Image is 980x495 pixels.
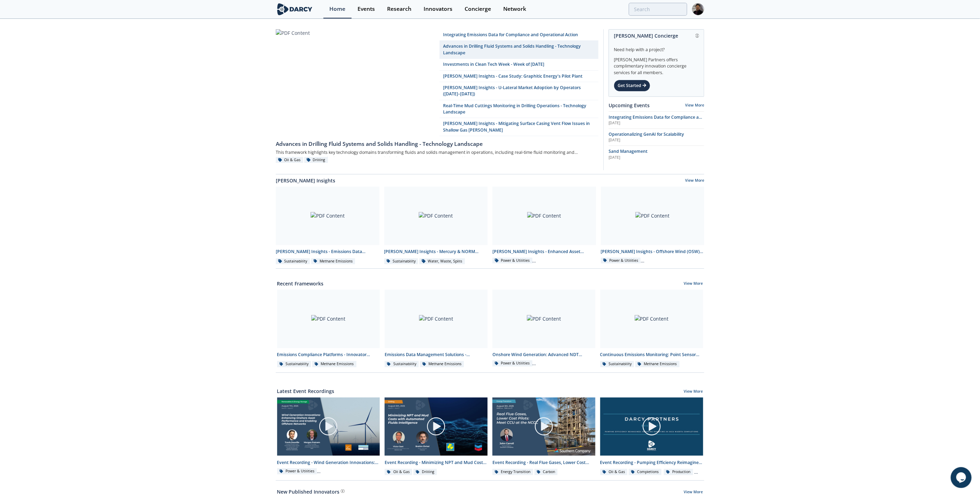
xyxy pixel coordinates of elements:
div: Energy Transition [492,469,533,475]
a: PDF Content Onshore Wind Generation: Advanced NDT Inspections - Innovator Landscape Power & Utili... [490,290,598,368]
img: play-chapters-gray.svg [534,417,554,436]
a: Sand Management [DATE] [609,148,704,160]
div: Event Recording - Pumping Efficiency Reimagined: Reducing Downtime in [PERSON_NAME] Muerta Comple... [600,459,703,466]
div: Continuous Emissions Monitoring: Point Sensor Network (PSN) - Innovator Comparison [600,352,703,358]
div: Sustainability [276,258,310,265]
div: Water, Waste, Spills [419,258,465,265]
img: Profile [692,3,704,15]
a: PDF Content [PERSON_NAME] Insights - Emissions Data Integration Sustainability Methane Emissions [273,187,382,265]
div: Oil & Gas [385,469,412,475]
div: Power & Utilities [492,258,532,264]
div: Concierge [465,6,491,12]
img: play-chapters-gray.svg [426,417,446,436]
a: Upcoming Events [609,102,650,109]
img: Video Content [385,398,488,455]
a: Operationalizing GenAI for Scalability [DATE] [609,131,704,143]
div: Methane Emissions [311,258,355,265]
div: Power & Utilities [492,360,532,367]
div: This framework highlights key technology domains transforming fluids and solids management in ope... [276,148,599,157]
div: Event Recording - Wind Generation Innovations: Enhancing Onshore Asset Performance and Enabling O... [277,459,380,466]
div: Emissions Data Management Solutions - Technology Landscape [385,352,488,358]
a: View More [685,103,704,108]
div: Sustainability [600,361,634,367]
div: Event Recording - Real Flue Gases, Lower Cost Pilots: Meet CCU at the NCCC [492,459,595,466]
a: View More [684,281,703,287]
div: Sustainability [277,361,311,367]
a: PDF Content [PERSON_NAME] Insights - Mercury & NORM Detection and [MEDICAL_DATA] Sustainability W... [382,187,490,265]
img: information.svg [341,489,345,493]
a: Video Content Event Recording - Real Flue Gases, Lower Cost Pilots: Meet CCU at the NCCC Energy T... [490,397,598,476]
div: Power & Utilities [601,258,641,264]
div: Research [387,6,411,12]
a: Integrating Emissions Data for Compliance and Operational Action [DATE] [609,114,704,126]
a: Advances in Drilling Fluid Systems and Solids Handling - Technology Landscape [440,41,599,59]
div: Events [358,6,375,12]
div: [PERSON_NAME] Insights - Offshore Wind (OSW) and Networks [601,249,705,255]
div: Advances in Drilling Fluid Systems and Solids Handling - Technology Landscape [276,140,599,148]
a: [PERSON_NAME] Insights [276,177,335,184]
span: Operationalizing GenAI for Scalability [609,131,684,137]
a: Video Content Event Recording - Minimizing NPT and Mud Costs with Automated Fluids Intelligence O... [382,397,490,476]
a: [PERSON_NAME] Insights - Case Study: Graphitic Energy's Pilot Plant [440,71,599,82]
div: Need help with a project? [614,42,699,53]
div: [PERSON_NAME] Insights - Mercury & NORM Detection and [MEDICAL_DATA] [384,249,488,255]
a: Investments in Clean Tech Week - Week of [DATE] [440,59,599,70]
div: Emissions Compliance Platforms - Innovator Comparison [277,352,380,358]
div: [DATE] [609,120,704,126]
div: [DATE] [609,137,704,143]
a: Real-Time Mud Cuttings Monitoring in Drilling Operations - Technology Landscape [440,100,599,118]
div: Completions [629,469,661,475]
div: Innovators [424,6,452,12]
a: View More [684,389,703,395]
div: Onshore Wind Generation: Advanced NDT Inspections - Innovator Landscape [492,352,595,358]
div: Methane Emissions [635,361,680,367]
iframe: chat widget [951,467,973,488]
div: [PERSON_NAME] Partners offers complimentary innovation concierge services for all members. [614,53,699,76]
img: play-chapters-gray.svg [319,417,338,436]
div: Power & Utilities [277,468,317,474]
div: Oil & Gas [600,469,628,475]
div: [PERSON_NAME] Insights - Emissions Data Integration [276,249,379,255]
div: [PERSON_NAME] Insights - Enhanced Asset Management (O&M) for Onshore Wind Farms [492,249,596,255]
div: Oil & Gas [276,157,303,163]
img: Video Content [600,398,703,455]
a: PDF Content [PERSON_NAME] Insights - Enhanced Asset Management (O&M) for Onshore Wind Farms Power... [490,187,599,265]
a: Video Content Event Recording - Wind Generation Innovations: Enhancing Onshore Asset Performance ... [275,397,383,476]
span: Integrating Emissions Data for Compliance and Operational Action [609,114,704,126]
div: Carbon [535,469,558,475]
div: Home [329,6,345,12]
a: [PERSON_NAME] Insights - Mitigating Surface Casing Vent Flow Issues in Shallow Gas [PERSON_NAME] [440,118,599,136]
a: PDF Content Emissions Compliance Platforms - Innovator Comparison Sustainability Methane Emissions [275,290,383,368]
a: PDF Content Continuous Emissions Monitoring: Point Sensor Network (PSN) - Innovator Comparison Su... [598,290,706,368]
div: Drilling [304,157,328,163]
div: [PERSON_NAME] Concierge [614,30,699,42]
span: Sand Management [609,148,648,154]
a: Video Content Event Recording - Pumping Efficiency Reimagined: Reducing Downtime in [PERSON_NAME]... [598,397,706,476]
a: Latest Event Recordings [277,387,335,395]
a: [PERSON_NAME] Insights - U-Lateral Market Adoption by Operators ([DATE]–[DATE]) [440,82,599,100]
img: Video Content [277,398,380,455]
div: Production [664,469,693,475]
input: Advanced Search [629,3,687,16]
a: Advances in Drilling Fluid Systems and Solids Handling - Technology Landscape [276,136,599,148]
div: Event Recording - Minimizing NPT and Mud Costs with Automated Fluids Intelligence [385,459,488,466]
img: play-chapters-gray.svg [642,417,661,436]
div: Sustainability [385,361,419,367]
div: Drilling [413,469,437,475]
a: View More [685,178,704,184]
div: Network [503,6,526,12]
div: Sustainability [384,258,418,265]
a: Integrating Emissions Data for Compliance and Operational Action [440,29,599,41]
div: Methane Emissions [420,361,464,367]
div: Integrating Emissions Data for Compliance and Operational Action [443,32,578,38]
a: PDF Content [PERSON_NAME] Insights - Offshore Wind (OSW) and Networks Power & Utilities [599,187,707,265]
img: logo-wide.svg [276,3,314,15]
div: [DATE] [609,155,704,160]
img: information.svg [696,34,699,38]
img: Video Content [492,398,595,456]
a: Recent Frameworks [277,280,324,287]
div: Methane Emissions [312,361,356,367]
a: PDF Content Emissions Data Management Solutions - Technology Landscape Sustainability Methane Emi... [382,290,490,368]
div: Get Started [614,80,650,92]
